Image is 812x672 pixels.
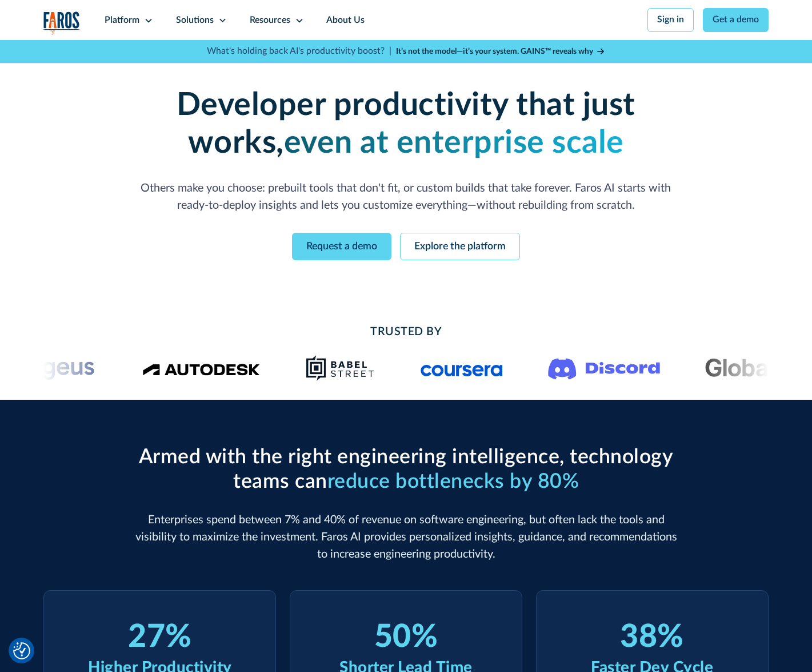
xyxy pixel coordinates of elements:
h2: Armed with the right engineering intelligence, technology teams can [134,445,678,494]
span: reduce bottlenecks by 80% [327,471,579,492]
div: % [411,618,438,657]
strong: It’s not the model—it’s your system. GAINS™ reveals why [396,47,593,55]
div: Resources [250,14,290,27]
strong: even at enterprise scale [284,127,624,159]
div: 50 [374,618,411,657]
p: Enterprises spend between 7% and 40% of revenue on software engineering, but often lack the tools... [134,512,678,563]
a: Request a demo [292,233,391,261]
img: Revisit consent button [13,642,30,659]
a: Sign in [647,8,694,32]
p: Others make you choose: prebuilt tools that don't fit, or custom builds that take forever. Faros ... [134,180,678,214]
div: 27 [128,618,165,657]
div: Platform [105,14,139,27]
p: What's holding back AI's productivity boost? | [207,45,391,58]
strong: Developer productivity that just works, [177,89,635,160]
div: Solutions [176,14,214,27]
div: % [165,618,192,657]
img: Logo of the online learning platform Coursera. [421,359,503,377]
h2: Trusted By [134,324,678,341]
a: Explore the platform [400,233,520,261]
div: % [657,618,684,657]
div: 38 [620,618,657,657]
img: Logo of the analytics and reporting company Faros. [43,11,79,35]
a: It’s not the model—it’s your system. GAINS™ reveals why [396,46,606,58]
button: Cookie Settings [13,642,30,659]
img: Babel Street logo png [305,355,375,382]
a: home [43,11,79,35]
img: Logo of the communication platform Discord. [548,356,660,380]
a: Get a demo [703,8,769,32]
img: Logo of the design software company Autodesk. [142,360,260,376]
